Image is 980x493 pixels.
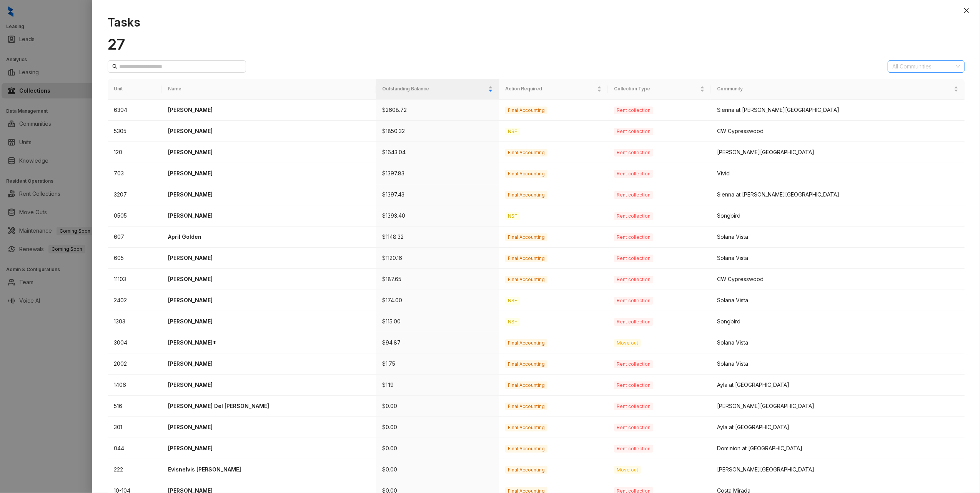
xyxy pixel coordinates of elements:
div: Solana Vista [717,254,958,262]
span: Final Accounting [505,403,547,410]
span: Rent collection [614,170,653,178]
span: Final Accounting [505,360,547,368]
div: Ayla at [GEOGRAPHIC_DATA] [717,381,958,389]
td: 0505 [108,205,162,227]
p: [PERSON_NAME] [168,423,369,431]
span: Final Accounting [505,339,547,347]
div: Ayla at [GEOGRAPHIC_DATA] [717,423,958,431]
p: [PERSON_NAME] [168,360,369,368]
span: Move out [614,339,641,347]
td: 1303 [108,311,162,332]
p: $0.00 [382,465,493,474]
div: Songbird [717,212,958,220]
span: NSF [505,212,520,220]
p: $1.19 [382,381,493,389]
span: Rent collection [614,403,653,410]
span: Rent collection [614,149,653,157]
td: 222 [108,459,162,480]
span: Rent collection [614,445,653,453]
td: 2402 [108,290,162,311]
span: Final Accounting [505,381,547,389]
p: [PERSON_NAME] [168,212,369,220]
p: [PERSON_NAME] [168,296,369,305]
td: 11103 [108,269,162,290]
span: Rent collection [614,255,653,262]
p: $1.75 [382,360,493,368]
p: $1643.04 [382,148,493,157]
p: [PERSON_NAME] [168,169,369,178]
h1: 27 [108,35,965,53]
div: CW Cypresswood [717,275,958,283]
p: $1120.16 [382,254,493,262]
p: [PERSON_NAME] [168,106,369,114]
span: Rent collection [614,318,653,326]
p: $94.87 [382,338,493,347]
p: Evisnelvis [PERSON_NAME] [168,465,369,474]
div: Songbird [717,317,958,326]
span: Rent collection [614,212,653,220]
p: $0.00 [382,423,493,431]
span: Rent collection [614,107,653,114]
span: Community [717,85,952,93]
span: NSF [505,297,520,305]
p: [PERSON_NAME] [168,444,369,453]
span: Rent collection [614,297,653,305]
td: 044 [108,438,162,459]
span: Rent collection [614,381,653,389]
p: [PERSON_NAME]* [168,338,369,347]
span: Final Accounting [505,107,547,114]
div: [PERSON_NAME][GEOGRAPHIC_DATA] [717,465,958,474]
span: Outstanding Balance [382,85,487,93]
div: Vivid [717,169,958,178]
p: [PERSON_NAME] [168,381,369,389]
p: [PERSON_NAME] Del [PERSON_NAME] [168,402,369,410]
span: search [112,64,118,69]
td: 120 [108,142,162,163]
td: 516 [108,396,162,417]
span: Final Accounting [505,424,547,431]
td: 607 [108,227,162,248]
p: April Golden [168,233,369,241]
td: 6304 [108,100,162,121]
span: Final Accounting [505,233,547,241]
p: $1148.32 [382,233,493,241]
p: $1397.43 [382,190,493,199]
p: $1393.40 [382,212,493,220]
th: Action Required [499,79,608,99]
p: [PERSON_NAME] [168,148,369,157]
th: Community [711,79,965,99]
div: Solana Vista [717,360,958,368]
span: Final Accounting [505,276,547,283]
td: 5305 [108,121,162,142]
span: Final Accounting [505,191,547,199]
p: [PERSON_NAME] [168,127,369,135]
div: Solana Vista [717,233,958,241]
th: Collection Type [608,79,711,99]
p: [PERSON_NAME] [168,190,369,199]
td: 1406 [108,375,162,396]
p: $115.00 [382,317,493,326]
span: Rent collection [614,360,653,368]
span: Rent collection [614,128,653,135]
span: Final Accounting [505,445,547,453]
div: CW Cypresswood [717,127,958,135]
th: Name [162,79,376,99]
span: Rent collection [614,191,653,199]
span: Move out [614,466,641,474]
p: $187.65 [382,275,493,283]
span: Rent collection [614,424,653,431]
span: Rent collection [614,276,653,283]
span: Collection Type [614,85,699,93]
p: $0.00 [382,444,493,453]
td: 301 [108,417,162,438]
p: $0.00 [382,402,493,410]
p: $2608.72 [382,106,493,114]
div: [PERSON_NAME][GEOGRAPHIC_DATA] [717,402,958,410]
div: Sienna at [PERSON_NAME][GEOGRAPHIC_DATA] [717,190,958,199]
div: Solana Vista [717,296,958,305]
p: $1850.32 [382,127,493,135]
button: Close [962,6,971,15]
span: close [963,7,970,13]
td: 2002 [108,353,162,375]
h1: Tasks [108,15,965,29]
